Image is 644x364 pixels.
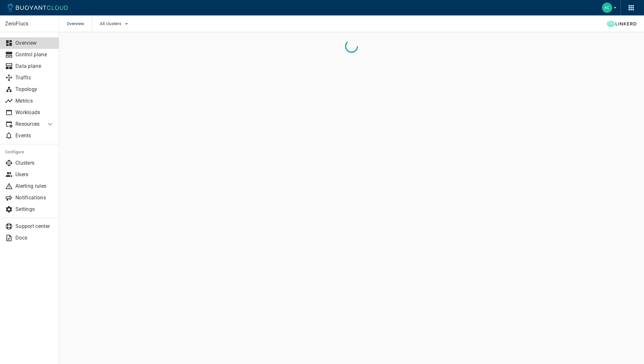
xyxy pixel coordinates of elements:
[15,160,54,166] p: Clusters
[15,206,54,213] p: Settings
[67,15,92,32] span: Overview
[15,235,54,241] p: Docs
[15,171,54,178] p: Users
[15,40,54,46] p: Overview
[5,150,54,155] h5: Configure
[15,63,54,69] p: Data plane
[15,98,54,104] p: Metrics
[15,121,41,127] p: Resources
[15,75,54,81] p: Traffic
[15,183,54,189] p: Alerting rules
[15,195,54,201] p: Notifications
[15,86,54,93] p: Topology
[100,21,123,26] span: All clusters
[15,223,54,230] p: Support center
[602,3,612,13] img: Accounts Payable
[15,51,54,58] p: Control plane
[100,19,130,29] button: All clusters
[15,109,54,116] p: Workloads
[15,132,54,139] p: Events
[5,21,54,27] p: ZeroFlucs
